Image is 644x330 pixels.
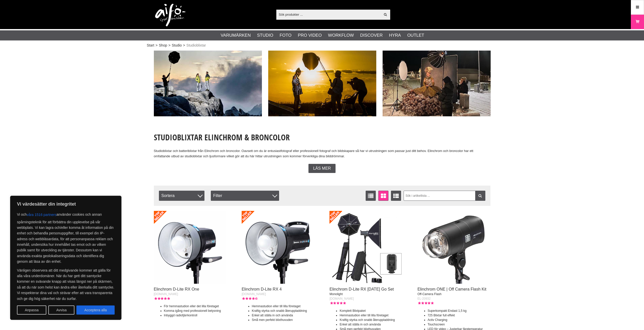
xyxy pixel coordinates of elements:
[475,191,485,201] a: Filtrera
[159,191,204,201] span: Sortera
[428,318,490,322] li: Activ Charging
[418,287,486,291] a: Elinchrom ONE | Off Camera Flash Kit
[155,4,185,27] img: logo.png
[164,313,227,318] li: Inbyggd radiofjärrkontroll
[418,292,442,296] span: Off-Camera Flash
[76,305,115,315] button: Acceptera alla
[404,191,485,201] input: Sök i artikellista ...
[428,309,490,313] li: Superkompakt Endast 1,5 kg
[242,287,282,291] a: Elinchrom D-Lite RX 4
[383,51,491,116] img: Annons:011 ban-stubli008.jpg
[280,32,292,39] a: Foto
[147,43,154,48] a: Start
[252,304,315,309] li: Hemmastudion eller till lilla företaget
[17,305,46,315] button: Anpassa
[10,196,121,320] div: Vi värdesätter din integritet
[340,313,402,318] li: Hemmastudion eller till lilla företaget
[242,292,266,296] span: [DOMAIN_NAME]
[154,211,227,284] img: Elinchrom D-Lite RX One
[242,211,315,284] img: Elinchrom D-Lite RX 4
[154,51,262,116] img: Annons:010 ban-stubli012.jpg
[48,305,74,315] button: Avvisa
[329,287,394,291] a: Elinchrom D-Lite RX [DATE] Go Set
[211,191,279,201] div: Filter
[154,287,199,291] a: Elinchrom D-Lite RX One
[17,268,115,301] p: Vänligen observera att ditt medgivande kommer att gälla för alla våra underdomäner. När du har ge...
[186,43,206,48] span: Studioblixtar
[428,313,490,318] li: 725 Blixtar full effekt
[340,309,402,313] li: Komplett Blixtpaket
[242,296,258,301] div: Kundbetyg: 4.50
[17,201,115,207] p: Vi värdesätter din integritet
[257,32,273,39] a: Studio
[428,322,490,327] li: Touchscreen
[154,148,490,159] p: Studioblixtar och batteriblixtar från Elinchrom och broncolor. Oavsett om du är entusiastfotograf...
[329,297,354,300] span: [DOMAIN_NAME]
[298,32,322,39] a: Pro Video
[389,32,401,39] a: Hyra
[366,191,376,201] a: Listvisning
[391,191,401,201] a: Utökad listvisning
[418,301,434,305] div: Kundbetyg: 5.00
[313,166,331,171] span: Läs mer
[27,210,57,219] button: våra 1516 partners
[159,43,167,48] a: Shop
[340,322,402,327] li: Enkel att ställa in och använda
[252,313,315,318] li: Enkel att ställa in och använda
[17,210,115,265] p: Vi och använder cookies och annan spårningsteknik för att förbättra din upplevelse på vår webbpla...
[164,304,227,309] li: För hemmastudion eller det lilla företaget
[154,292,178,296] span: [DOMAIN_NAME]
[360,32,383,39] a: Discover
[221,32,251,39] a: Varumärken
[340,318,402,322] li: Kraftig styrka och snabb återuppladdning
[276,11,381,18] input: Sök produkter ...
[154,296,170,301] div: Kundbetyg: 5.00
[164,309,227,313] li: Komma igång med professionell belysning
[268,51,376,116] img: Annons:001 ban-stubli001.jpg
[172,43,182,48] a: Studio
[378,191,388,201] a: Fönstervisning
[329,301,346,305] div: Kundbetyg: 5.00
[183,43,185,48] span: >
[418,297,431,300] span: EL-20932
[329,211,402,284] img: Elinchrom D-Lite RX 4/4 To Go Set
[168,43,170,48] span: >
[156,43,158,48] span: >
[328,32,354,39] a: Workflow
[418,211,490,284] img: Elinchrom ONE | Off Camera Flash Kit
[252,309,315,313] li: Kraftig styrka och snabb återuppladdning
[329,292,343,296] span: Monolight
[407,32,424,39] a: Outlet
[252,318,315,322] li: Små men perfekt blixthuvuden
[154,132,490,143] h1: Studioblixtar Elinchrom & broncolor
